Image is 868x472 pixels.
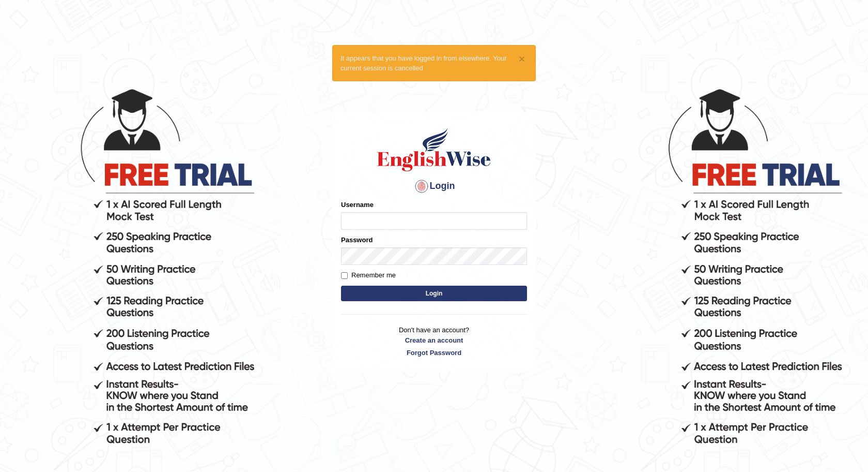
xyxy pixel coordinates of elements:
[519,53,525,64] button: ×
[341,325,527,357] p: Don't have an account?
[375,126,493,173] img: Logo of English Wise sign in for intelligent practice with AI
[341,335,527,345] a: Create an account
[341,348,527,358] a: Forgot Password
[341,200,374,210] label: Username
[341,286,527,301] button: Login
[341,235,373,245] label: Password
[341,270,396,281] label: Remember me
[341,272,348,279] input: Remember me
[341,178,527,195] h4: Login
[332,45,536,81] div: It appears that you have logged in from elsewhere. Your current session is cancelled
